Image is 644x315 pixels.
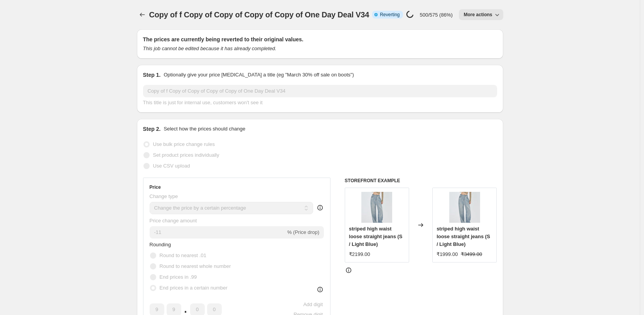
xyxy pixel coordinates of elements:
[160,285,228,291] span: End prices in a certain number
[137,9,148,20] button: Price change jobs
[345,178,497,184] h6: STOREFRONT EXAMPLE
[160,252,206,258] span: Round to nearest .01
[437,226,490,247] span: striped high waist loose straight jeans (S / Light Blue)
[464,12,492,18] span: More actions
[437,251,458,258] div: ₹1999.00
[153,141,215,147] span: Use bulk price change rules
[380,12,400,18] span: Reverting
[420,12,453,18] p: 500/575 (86%)
[461,251,482,258] strike: ₹3499.00
[149,10,369,19] span: Copy of f Copy of Copy of Copy of Copy of One Day Deal V34
[361,192,392,223] img: 025_00000_2d1a898d-320a-431f-80de-7f8cae85c455_80x.jpg
[287,229,319,235] span: % (Price drop)
[459,9,503,20] button: More actions
[160,274,197,280] span: End prices in .99
[449,192,480,223] img: 025_00000_2d1a898d-320a-431f-80de-7f8cae85c455_80x.jpg
[150,218,197,224] span: Price change amount
[143,71,161,79] h2: Step 1.
[143,36,497,43] h2: The prices are currently being reverted to their original values.
[143,125,161,133] h2: Step 2.
[164,71,354,79] p: Optionally give your price [MEDICAL_DATA] a title (eg "March 30% off sale on boots")
[150,226,286,239] input: -15
[153,152,219,158] span: Set product prices individually
[160,263,231,269] span: Round to nearest whole number
[143,85,497,97] input: 30% off holiday sale
[150,184,161,190] h3: Price
[164,125,245,133] p: Select how the prices should change
[316,204,324,212] div: help
[150,242,171,247] span: Rounding
[150,193,178,199] span: Change type
[349,226,403,247] span: striped high waist loose straight jeans (S / Light Blue)
[143,100,263,105] span: This title is just for internal use, customers won't see it
[143,46,276,51] i: This job cannot be edited because it has already completed.
[153,163,190,169] span: Use CSV upload
[349,251,370,258] div: ₹2199.00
